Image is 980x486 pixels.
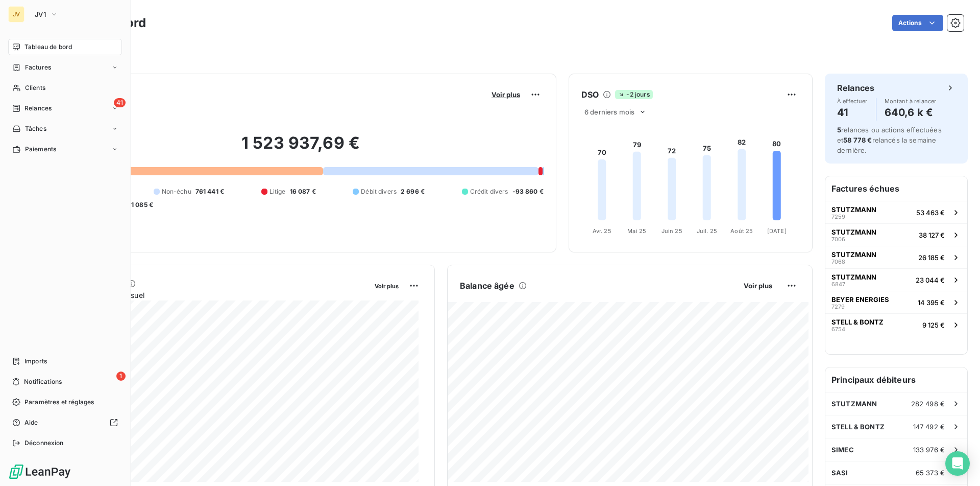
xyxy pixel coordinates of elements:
[8,464,71,480] img: Logo LeanPay
[918,253,945,262] span: 26 185 €
[460,280,514,292] h6: Balance âgée
[831,295,889,304] span: BEYER ENERGIES
[916,276,945,284] span: 23 044 €
[825,223,967,246] button: STUTZMANN700638 127 €
[512,187,544,196] span: -93 860 €
[24,104,52,113] span: Relances
[25,145,56,154] span: Paiements
[911,400,945,408] span: 282 498 €
[581,88,599,101] h6: DSO
[401,187,425,196] span: 2 696 €
[24,398,94,407] span: Paramètres et réglages
[58,133,544,164] h2: 1 523 937,69 €
[25,63,51,72] span: Factures
[831,214,845,220] span: 7259
[8,6,24,22] div: JV
[831,446,854,454] span: SIMEC
[831,236,845,242] span: 7006
[627,227,646,235] tspan: Mai 25
[831,423,885,431] span: STELL & BONTZ
[162,187,191,196] span: Non-échu
[885,104,937,121] h4: 640,6 k €
[916,209,945,217] span: 53 463 €
[892,15,943,31] button: Actions
[831,326,845,332] span: 6754
[35,10,46,18] span: JV1
[831,228,876,236] span: STUTZMANN
[945,451,970,476] div: Open Intercom Messenger
[831,304,845,310] span: 7279
[831,318,884,326] span: STELL & BONTZ
[837,82,874,94] h6: Relances
[24,377,62,386] span: Notifications
[24,42,72,52] span: Tableau de bord
[831,273,876,281] span: STUTZMANN
[290,187,316,196] span: 16 087 €
[741,281,775,290] button: Voir plus
[116,372,126,381] span: 1
[730,227,753,235] tspan: Août 25
[837,104,868,121] h4: 41
[361,187,397,196] span: Débit divers
[58,290,367,300] span: Chiffre d'affaires mensuel
[744,282,772,290] span: Voir plus
[831,205,876,214] span: STUTZMANN
[470,187,508,196] span: Crédit divers
[825,367,967,392] h6: Principaux débiteurs
[913,446,945,454] span: 133 976 €
[593,227,611,235] tspan: Avr. 25
[195,187,224,196] span: 761 441 €
[114,98,126,107] span: 41
[825,201,967,223] button: STUTZMANN725953 463 €
[843,136,872,144] span: 58 778 €
[837,126,841,134] span: 5
[825,291,967,313] button: BEYER ENERGIES727914 395 €
[584,108,634,116] span: 6 derniers mois
[916,469,945,477] span: 65 373 €
[25,124,46,133] span: Tâches
[25,83,45,92] span: Clients
[128,200,153,210] span: -1 085 €
[913,423,945,431] span: 147 492 €
[837,98,868,104] span: À effectuer
[24,438,64,448] span: Déconnexion
[269,187,286,196] span: Litige
[825,313,967,336] button: STELL & BONTZ67549 125 €
[8,414,122,431] a: Aide
[825,246,967,268] button: STUTZMANN706826 185 €
[837,126,942,154] span: relances ou actions effectuées et relancés la semaine dernière.
[24,418,38,427] span: Aide
[831,469,848,477] span: SASI
[492,90,520,99] span: Voir plus
[919,231,945,239] span: 38 127 €
[918,298,945,307] span: 14 395 €
[661,227,682,235] tspan: Juin 25
[831,250,876,259] span: STUTZMANN
[831,259,845,265] span: 7068
[615,90,652,99] span: -2 jours
[24,357,47,366] span: Imports
[767,227,787,235] tspan: [DATE]
[697,227,717,235] tspan: Juil. 25
[372,281,402,290] button: Voir plus
[831,281,845,287] span: 6847
[885,98,937,104] span: Montant à relancer
[488,90,523,99] button: Voir plus
[375,283,399,290] span: Voir plus
[922,321,945,329] span: 9 125 €
[825,176,967,201] h6: Factures échues
[825,268,967,291] button: STUTZMANN684723 044 €
[831,400,877,408] span: STUTZMANN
